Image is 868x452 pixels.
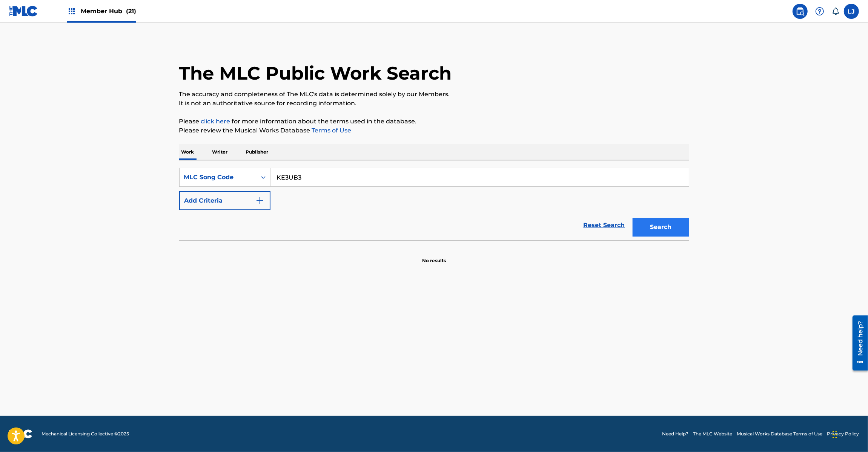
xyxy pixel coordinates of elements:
p: No results [422,248,446,264]
p: Please for more information about the terms used in the database. [179,117,689,126]
a: Need Help? [662,430,688,437]
div: Help [812,4,827,19]
span: (21) [126,8,136,15]
a: Terms of Use [310,127,352,134]
h1: The MLC Public Work Search [179,62,452,85]
p: It is not an authoritative source for recording information. [179,99,689,108]
a: Musical Works Database Terms of Use [737,430,822,437]
a: click here [201,118,230,125]
button: Search [633,218,689,237]
div: User Menu [844,4,859,19]
span: Mechanical Licensing Collective © 2025 [41,430,129,437]
img: logo [9,429,32,438]
a: The MLC Website [693,430,732,437]
iframe: Resource Center [847,313,868,374]
a: Privacy Policy [827,430,859,437]
a: Public Search [793,4,808,19]
img: Top Rightsholders [67,7,76,16]
img: help [815,7,824,16]
p: Work [179,144,197,160]
div: Drag [833,423,837,446]
p: The accuracy and completeness of The MLC's data is determined solely by our Members. [179,90,689,99]
p: Publisher [244,144,271,160]
img: search [796,7,805,16]
div: MLC Song Code [184,173,252,182]
span: Member Hub [81,7,136,15]
p: Please review the Musical Works Database [179,126,689,135]
iframe: Chat Widget [830,416,868,452]
img: MLC Logo [9,6,38,17]
div: Notifications [832,8,839,15]
img: 9d2ae6d4665cec9f34b9.svg [255,196,264,205]
a: Reset Search [580,217,629,234]
button: Add Criteria [179,191,270,210]
form: Search Form [179,168,689,240]
p: Writer [210,144,230,160]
